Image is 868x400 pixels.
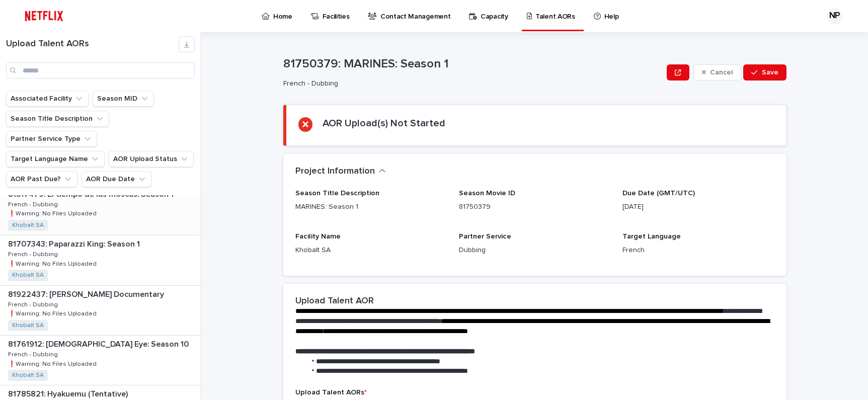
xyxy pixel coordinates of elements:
[295,296,374,307] h2: Upload Talent AOR
[8,259,99,268] p: ❗️Warning: No Files Uploaded
[8,237,142,249] p: 81707343: Paparazzi King: Season 1
[622,233,681,240] span: Target Language
[459,245,610,256] p: Dubbing
[622,245,774,256] p: French
[82,171,151,187] button: AOR Due Date
[283,57,663,71] p: 81750379: MARINES: Season 1
[295,202,447,212] p: MARINES: Season 1
[12,372,44,379] a: Khobalt SA
[8,349,60,358] p: French - Dubbing
[459,202,610,212] p: 81750379
[6,111,109,127] button: Season Title Description
[762,69,778,76] span: Save
[827,8,843,24] div: NP
[12,272,44,279] a: Khobalt SA
[6,171,77,187] button: AOR Past Due?
[8,288,166,299] p: 81922437: [PERSON_NAME] Documentary
[295,166,386,177] button: Project Information
[8,387,130,399] p: 81785821: Hyakuemu (Tentative)
[459,233,511,240] span: Partner Service
[109,151,194,167] button: AOR Upload Status
[295,245,447,256] p: Khobalt SA
[295,233,341,240] span: Facility Name
[622,202,774,212] p: [DATE]
[693,64,742,81] button: Cancel
[6,151,105,167] button: Target Language Name
[8,308,99,317] p: ❗️Warning: No Files Uploaded
[12,322,44,329] a: Khobalt SA
[6,62,195,78] input: Search
[8,359,99,368] p: ❗️Warning: No Files Uploaded
[283,79,659,88] p: French - Dubbing
[12,222,44,229] a: Khobalt SA
[93,91,154,107] button: Season MID
[323,117,445,129] h2: AOR Upload(s) Not Started
[6,39,179,50] h1: Upload Talent AORs
[8,208,99,217] p: ❗️Warning: No Files Uploaded
[8,249,60,258] p: French - Dubbing
[295,166,375,177] h2: Project Information
[710,69,733,76] span: Cancel
[295,190,379,197] span: Season Title Description
[6,131,97,147] button: Partner Service Type
[459,190,515,197] span: Season Movie ID
[295,389,367,396] span: Upload Talent AORs
[6,91,89,107] button: Associated Facility
[743,64,786,81] button: Save
[8,338,191,349] p: 81761912: [DEMOGRAPHIC_DATA] Eye: Season 10
[20,6,68,26] img: ifQbXi3ZQGMSEF7WDB7W
[8,299,60,308] p: French - Dubbing
[8,199,60,208] p: French - Dubbing
[622,190,695,197] span: Due Date (GMT/UTC)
